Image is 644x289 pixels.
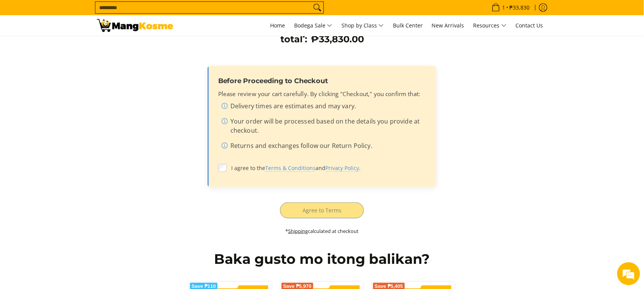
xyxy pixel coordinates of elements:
[393,22,423,29] span: Bulk Center
[501,5,507,10] span: 1
[231,164,426,172] span: I agree to the and .
[489,3,532,12] span: •
[270,22,285,29] span: Home
[338,15,388,36] a: Shop by Class
[181,15,547,36] nav: Main Menu
[311,2,324,13] button: Search
[290,15,336,36] a: Bodega Sale
[208,66,436,188] div: Order confirmation and disclaimers
[516,22,543,29] span: Contact Us
[283,284,312,289] span: Save ₱5,970
[221,141,426,153] li: Returns and exchanges follow our Return Policy.
[280,34,307,45] h3: total :
[311,34,364,45] span: ₱33,830.00
[97,19,173,32] img: Your Shopping Cart | Mang Kosme
[221,117,426,138] li: Your order will be processed based on the details you provide at checkout.
[265,164,316,172] a: Terms & Conditions (opens in new tab)
[341,21,384,31] span: Shop by Class
[509,5,531,10] span: ₱33,830
[221,101,426,114] li: Delivery times are estimates and may vary.
[428,15,468,36] a: New Arrivals
[288,228,308,234] a: Shipping
[218,164,227,172] input: I agree to theTerms & Conditions (opens in new tab)andPrivacy Policy (opens in new tab).
[432,22,464,29] span: New Arrivals
[470,15,510,36] a: Resources
[473,21,507,31] span: Resources
[325,164,359,172] a: Privacy Policy (opens in new tab)
[97,251,547,268] h2: Baka gusto mo itong balikan?
[375,284,403,289] span: Save ₱5,405
[218,90,426,153] div: Please review your cart carefully. By clicking "Checkout," you confirm that:
[192,284,216,289] span: Save ₱110
[285,228,359,234] small: * calculated at checkout
[389,15,427,36] a: Bulk Center
[294,21,332,31] span: Bodega Sale
[218,77,426,85] h3: Before Proceeding to Checkout
[512,15,547,36] a: Contact Us
[266,15,289,36] a: Home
